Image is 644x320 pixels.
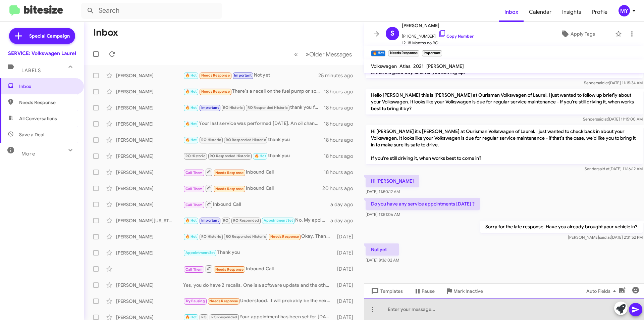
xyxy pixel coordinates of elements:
[9,28,75,44] a: Special Campaign
[183,152,324,160] div: thank you
[413,63,424,69] span: 2021
[116,298,183,305] div: [PERSON_NAME]
[185,267,203,272] span: Call Them
[201,234,221,239] span: RO Historic
[185,171,203,175] span: Call Them
[619,5,630,16] div: MY
[185,234,197,239] span: 🔥 Hot
[371,50,385,56] small: 🔥 Hot
[201,73,230,78] span: Needs Response
[183,233,334,240] div: Okay. Thanks!
[116,72,183,79] div: [PERSON_NAME]
[334,266,359,272] div: [DATE]
[585,166,643,171] span: Sender [DATE] 11:16:12 AM
[440,285,488,297] button: Mark Inactive
[586,285,619,297] span: Auto Fields
[290,47,302,61] button: Previous
[438,34,474,39] a: Copy Number
[226,138,266,142] span: RO Responded Historic
[183,104,324,111] div: thank you for the update
[571,28,595,40] span: Apply Tags
[599,235,611,240] span: said at
[8,50,76,57] div: SERVICE: Volkswagen Laurel
[116,88,183,95] div: [PERSON_NAME]
[183,265,334,273] div: Inbound Call
[324,88,359,95] div: 18 hours ago
[183,297,334,305] div: Understood. It will probably be the next 2 weeks, I'm still under 142K.
[334,298,359,305] div: [DATE]
[116,217,183,224] div: [PERSON_NAME][US_STATE]
[116,201,183,208] div: [PERSON_NAME]
[302,47,356,61] button: Next
[371,63,397,69] span: Volkswagen
[324,104,359,111] div: 18 hours ago
[183,282,334,288] div: Yes, you do have 2 recalls. One is a software update and the other is to remove the engine cover....
[201,89,230,94] span: Needs Response
[583,117,643,122] span: Sender [DATE] 11:15:00 AM
[116,249,183,256] div: [PERSON_NAME]
[185,187,203,191] span: Call Them
[185,138,197,142] span: 🔥 Hot
[185,299,205,303] span: Try Pausing
[116,104,183,111] div: [PERSON_NAME]
[334,233,359,240] div: [DATE]
[584,80,643,85] span: Sender [DATE] 11:15:34 AM
[116,153,183,159] div: [PERSON_NAME]
[408,285,440,297] button: Pause
[185,122,197,126] span: 🔥 Hot
[201,138,221,142] span: RO Historic
[402,30,474,40] span: [PHONE_NUMBER]
[223,218,228,223] span: RO
[388,50,419,56] small: Needs Response
[185,218,197,223] span: 🔥 Hot
[116,282,183,288] div: [PERSON_NAME]
[183,168,324,176] div: Inbound Call
[19,131,44,138] span: Save a Deal
[390,28,394,39] span: S
[402,21,474,30] span: [PERSON_NAME]
[19,83,76,90] span: Inbox
[399,63,411,69] span: Atlas
[334,249,359,256] div: [DATE]
[19,99,76,106] span: Needs Response
[183,88,324,95] div: There's a recall on the fuel pump or something like that that was estimated to be 2-3 hours
[211,315,237,319] span: RO Responded
[93,27,118,38] h1: Inbox
[183,120,324,128] div: Your last service was performed [DATE]. An oil change alone is $150 and I can fit you in any day ...
[233,218,259,223] span: RO Responded
[255,154,266,158] span: 🔥 Hot
[185,203,203,207] span: Call Them
[598,166,609,171] span: said at
[587,2,613,22] span: Profile
[366,258,399,263] span: [DATE] 8:36:02 AM
[226,234,266,239] span: RO Responded Historic
[557,2,587,22] a: Insights
[422,50,442,56] small: Important
[29,33,70,39] span: Special Campaign
[370,285,403,297] span: Templates
[215,267,244,272] span: Needs Response
[210,154,250,158] span: RO Responded Historic
[21,67,41,74] span: Labels
[185,315,197,319] span: 🔥 Hot
[223,105,243,110] span: RO Historic
[543,28,612,40] button: Apply Tags
[596,117,608,122] span: said at
[366,212,400,217] span: [DATE] 11:51:06 AM
[613,5,637,16] button: MY
[215,187,244,191] span: Needs Response
[402,40,474,46] span: 12-18 Months no RO
[499,2,524,22] a: Inbox
[116,233,183,240] div: [PERSON_NAME]
[183,249,334,257] div: Thank you
[330,201,359,208] div: a day ago
[185,105,197,110] span: 🔥 Hot
[248,105,288,110] span: RO Responded Historic
[209,299,238,303] span: Needs Response
[116,137,183,143] div: [PERSON_NAME]
[185,250,215,255] span: Appointment Set
[366,198,480,210] p: Do you have any service appointments [DATE] ?
[568,235,643,240] span: [PERSON_NAME] [DATE] 2:31:52 PM
[422,285,435,297] span: Pause
[524,2,557,22] span: Calendar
